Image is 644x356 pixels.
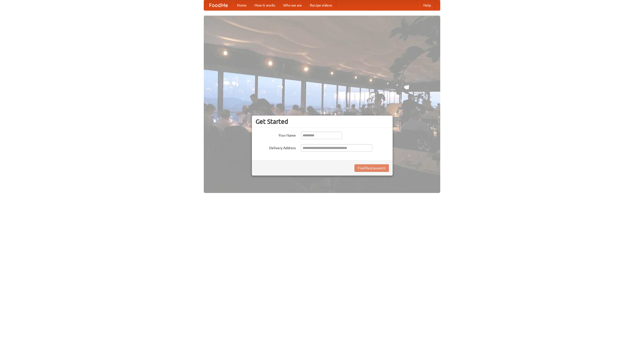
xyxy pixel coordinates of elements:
a: FoodMe [204,0,233,10]
label: Your Name [256,132,296,138]
button: Find Restaurants! [354,164,389,172]
label: Delivery Address [256,144,296,150]
a: How it works [251,0,279,10]
h3: Get Started [256,118,389,125]
a: Who we are [279,0,306,10]
a: Recipe videos [306,0,336,10]
a: Help [419,0,435,10]
a: Home [233,0,251,10]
